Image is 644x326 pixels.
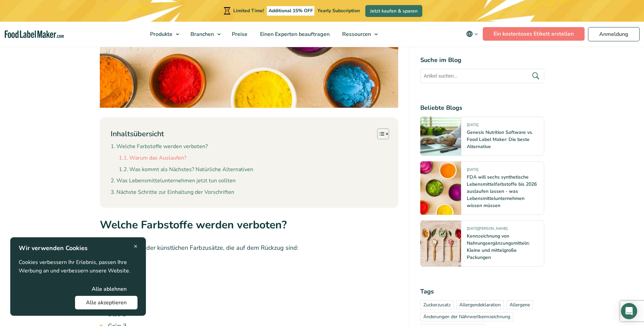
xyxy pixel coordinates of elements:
a: Welche Farbstoffe werden verboten? [111,142,208,151]
h4: Tags [420,287,544,296]
a: Preise [226,22,252,47]
span: Ressourcen [340,30,372,38]
span: × [134,242,137,251]
a: Jetzt kaufen & sparen [365,5,422,17]
a: Produkte [144,22,183,47]
a: Allergene [507,300,533,309]
span: [DATE] [467,122,478,130]
li: Blau 2 [108,310,399,319]
button: Alle akzeptieren [75,296,137,309]
div: Open Intercom Messenger [621,303,637,319]
p: Cookies verbessern Ihr Erlebnis, passen Ihre Werbung an und verbessern unsere Website. [19,258,137,276]
h4: Suche im Blog [420,56,544,65]
input: Artikel suchen... [420,69,544,83]
li: Blau 1 [108,298,399,307]
span: [DATE][PERSON_NAME] [467,226,508,234]
a: Was kommt als Nächstes? Natürliche Alternativen [119,165,253,174]
strong: Wir verwenden Cookies [19,244,88,252]
a: Einen Experten beauftragen [254,22,334,47]
a: Warum das Auslaufen? [119,154,186,163]
strong: Welche Farbstoffe werden verboten? [100,218,287,232]
a: Zuckerzusatz [420,300,454,309]
p: Hier ist die Liste der künstlichen Farbzusätze, die auf dem Rückzug sind: [100,243,399,253]
a: Änderungen der Nährwertkennzeichnung [420,312,513,321]
a: Nächste Schritte zur Einhaltung der Vorschriften [111,188,234,197]
a: Ressourcen [336,22,381,47]
li: Gelb 5 [108,274,399,283]
a: Allergendeklaration [456,300,504,309]
a: Toggle Table of Content [372,128,387,140]
a: Ein kostenloses Etikett erstellen [483,27,585,41]
span: Yearly Subscription [317,7,360,14]
span: Limited Time! [233,7,264,14]
h4: Beliebte Blogs [420,103,544,113]
a: Anmeldung [588,27,640,41]
a: Kennzeichnung von Nahrungsergänzungsmitteln: Kleine und mittelgroße Packungen [467,233,530,261]
span: Branchen [188,30,215,38]
span: Preise [230,30,248,38]
p: Inhaltsübersicht [111,129,164,139]
button: Alle ablehnen [81,282,137,296]
li: Gelb 6 [108,286,399,295]
a: Branchen [184,22,224,47]
span: [DATE] [467,167,478,175]
a: Was Lebensmittelunternehmen jetzt tun sollten [111,177,236,185]
a: Genesis Nutrition Software vs. Food Label Maker: Die beste Alternative [467,129,533,150]
a: FDA will sechs synthetische Lebensmittelfarbstoffe bis 2026 auslaufen lassen - was Lebensmittelun... [467,174,537,209]
li: Rot 40 [108,262,399,271]
span: Einen Experten beauftragen [258,30,330,38]
span: Produkte [148,30,173,38]
span: Additional 15% OFF [267,6,315,16]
